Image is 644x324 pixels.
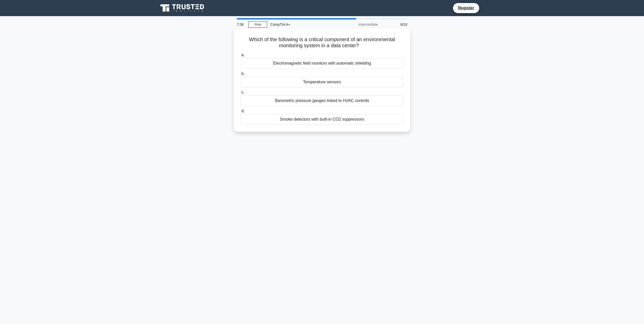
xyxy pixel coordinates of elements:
h5: Which of the following is a critical component of an environmental monitoring system in a data ce... [240,36,404,49]
div: 7:38 [234,19,248,30]
div: Temperature sensors [240,77,404,87]
span: b. [241,71,245,76]
a: Register [455,5,477,11]
div: 8/10 [381,19,410,30]
div: Smoke detectors with built-in CO2 suppressors [240,114,404,125]
div: CompTIA A+ [267,19,337,30]
span: c. [241,90,244,94]
div: Electromagnetic field monitors with automatic shielding [240,58,404,69]
a: Stop [248,21,267,28]
div: Intermediate [337,19,381,30]
span: d. [241,109,245,113]
div: Barometric pressure gauges linked to HVAC controls [240,95,404,106]
span: a. [241,53,245,57]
